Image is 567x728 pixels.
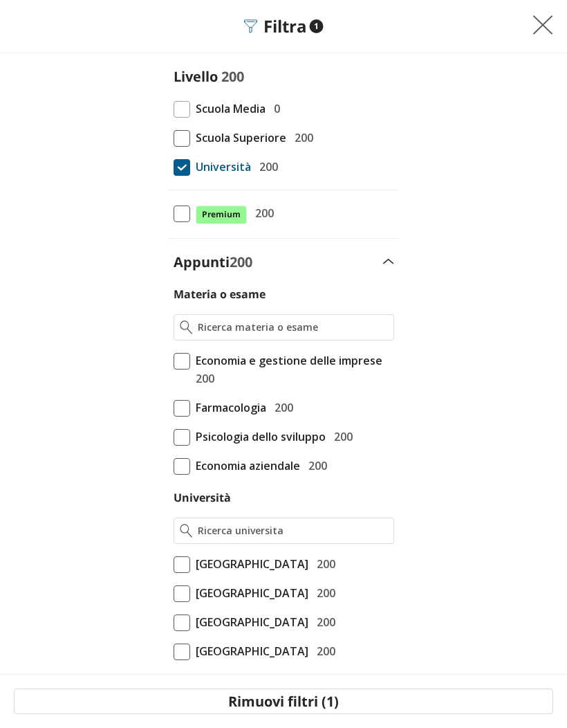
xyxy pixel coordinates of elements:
input: Ricerca universita [198,524,387,538]
span: Farmacologia [190,399,266,417]
label: Università [174,490,231,505]
span: 200 [303,457,327,475]
span: 1 [310,19,324,33]
span: [GEOGRAPHIC_DATA] [190,584,308,602]
label: Materia o esame [174,286,266,302]
span: 200 [230,253,252,271]
span: 200 [289,129,313,147]
span: Premium [196,206,247,224]
span: Economia aziendale [190,457,300,475]
input: Ricerca materia o esame [198,320,387,334]
img: Chiudi filtri mobile [532,15,553,35]
span: Università [190,158,251,176]
span: 0 [268,100,280,118]
span: Psicologia dello sviluppo [190,428,326,446]
span: 200 [221,67,244,86]
span: 200 [190,370,214,388]
span: [GEOGRAPHIC_DATA] [190,555,308,573]
span: 200 [311,555,335,573]
div: Filtra [244,17,324,36]
span: [GEOGRAPHIC_DATA] [190,613,308,631]
span: Scuola Media [190,100,266,118]
button: Rimuovi filtri (1) [14,689,553,714]
span: 200 [311,642,335,660]
span: [GEOGRAPHIC_DATA] [190,642,308,660]
span: Scuola Superiore [190,129,286,147]
span: 200 [269,399,293,417]
span: 200 [311,613,335,631]
span: Economia e gestione delle imprese [190,352,382,370]
span: 200 [328,428,353,446]
img: Filtra filtri mobile [244,19,258,33]
label: Appunti [174,253,252,271]
img: Apri e chiudi sezione [383,259,394,264]
span: 200 [254,158,278,176]
span: 200 [250,204,274,222]
label: Livello [174,67,218,86]
span: 200 [311,584,335,602]
img: Ricerca universita [180,524,193,538]
img: Ricerca materia o esame [180,320,193,334]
